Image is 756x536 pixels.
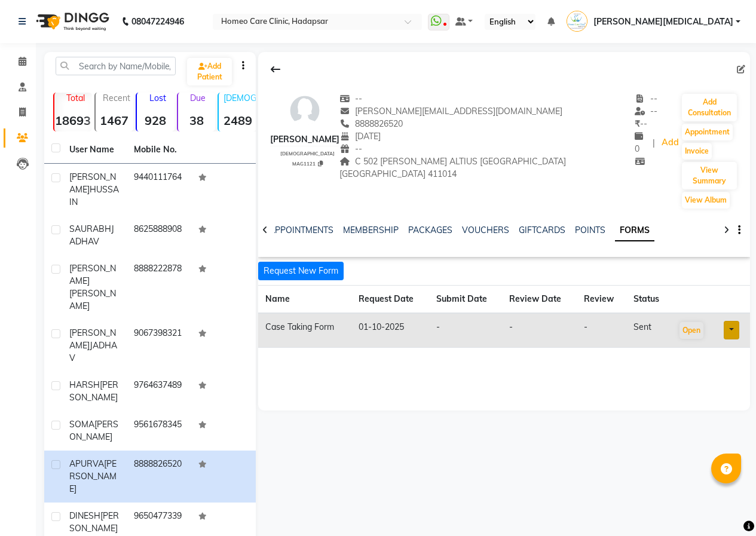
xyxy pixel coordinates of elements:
[69,419,94,430] span: SOMA
[127,320,191,372] td: 9067398321
[653,137,655,149] span: |
[635,106,657,117] span: --
[258,262,344,280] button: Request New Form
[615,220,654,241] a: FORMS
[575,225,605,235] a: POINTS
[137,113,175,128] strong: 928
[462,225,509,235] a: VOUCHERS
[351,286,429,314] th: Request Date
[54,113,92,128] strong: 18693
[127,164,191,216] td: 9440111764
[69,288,116,311] span: [PERSON_NAME]
[219,113,256,128] strong: 2489
[127,411,191,451] td: 9561678345
[69,184,119,207] span: HUSSAIN
[682,94,737,121] button: Add Consultation
[56,57,176,75] input: Search by Name/Mobile/Email/Code
[30,5,112,38] img: logo
[408,225,452,235] a: PACKAGES
[258,286,351,314] th: Name
[680,322,703,339] button: Open
[224,93,256,103] p: [DEMOGRAPHIC_DATA]
[131,5,184,38] b: 08047224946
[635,131,648,154] span: 0
[69,327,116,351] span: [PERSON_NAME]
[577,286,626,314] th: Review
[100,93,133,103] p: Recent
[682,143,712,160] button: Invoice
[567,11,587,32] img: Dr Nikita Patil
[127,255,191,320] td: 8888222878
[519,225,565,235] a: GIFTCARDS
[258,313,351,348] td: Case Taking Form
[178,113,216,128] strong: 38
[280,151,335,157] span: [DEMOGRAPHIC_DATA]
[263,58,288,81] div: Back to Client
[69,340,117,363] span: JADHAV
[502,286,576,314] th: Review Date
[127,136,191,164] th: Mobile No.
[577,313,626,348] td: -
[593,16,733,28] span: [PERSON_NAME][MEDICAL_DATA]
[429,286,502,314] th: Submit Date
[635,118,640,129] span: ₹
[187,58,232,85] a: Add Patient
[127,372,191,411] td: 9764637489
[706,488,744,524] iframe: chat widget
[339,118,403,129] span: 8888826520
[626,286,671,314] th: Status
[343,225,399,235] a: MEMBERSHIP
[429,313,502,348] td: -
[351,313,429,348] td: 01-10-2025
[69,458,104,469] span: APURVA
[626,313,671,348] td: sent
[69,379,100,390] span: HARSH
[96,113,133,128] strong: 1467
[682,192,730,209] button: View Album
[339,156,566,179] span: C 502 [PERSON_NAME] ALTIUS [GEOGRAPHIC_DATA] [GEOGRAPHIC_DATA] 411014
[62,136,127,164] th: User Name
[142,93,175,103] p: Lost
[682,162,737,189] button: View Summary
[180,93,216,103] p: Due
[635,93,657,104] span: --
[269,225,333,235] a: APPOINTMENTS
[69,263,116,286] span: [PERSON_NAME]
[339,131,381,142] span: [DATE]
[127,451,191,503] td: 8888826520
[635,118,647,129] span: --
[59,93,92,103] p: Total
[127,216,191,255] td: 8625888908
[660,134,681,151] a: Add
[339,143,362,154] span: --
[69,458,117,494] span: [PERSON_NAME]
[339,106,562,117] span: [PERSON_NAME][EMAIL_ADDRESS][DOMAIN_NAME]
[69,510,100,521] span: DINESH
[69,223,111,234] span: SAURABH
[287,93,323,128] img: avatar
[682,124,733,140] button: Appointment
[275,159,339,167] div: MAG1121
[270,133,339,146] div: [PERSON_NAME]
[69,171,116,195] span: [PERSON_NAME]
[339,93,362,104] span: --
[502,313,576,348] td: -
